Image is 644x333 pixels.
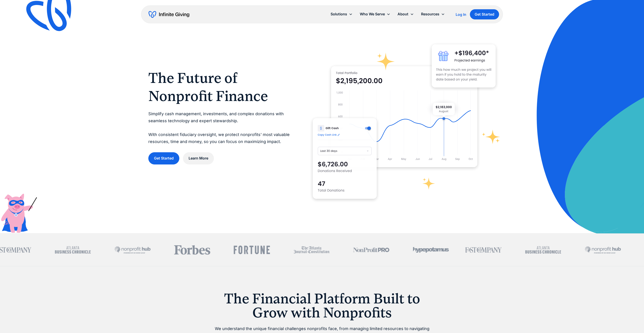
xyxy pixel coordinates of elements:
[331,11,347,17] div: Solutions
[421,11,439,17] div: Resources
[360,11,385,17] div: Who We Serve
[482,130,500,144] img: fundraising star
[327,9,356,19] div: Solutions
[394,9,417,19] div: About
[398,11,408,17] div: About
[148,152,179,164] a: Get Started
[206,292,438,320] h1: The Financial Platform Built to Grow with Nonprofits
[149,11,189,18] a: home
[148,69,295,105] h1: The Future of Nonprofit Finance
[417,9,448,19] div: Resources
[456,13,466,16] div: Log In
[356,9,394,19] div: Who We Serve
[331,66,477,167] img: nonprofit donation platform
[183,152,214,164] a: Learn More
[456,12,466,17] a: Log In
[470,9,499,19] a: Get Started
[313,118,377,199] img: donation software for nonprofits
[148,110,295,145] p: Simplify cash management, investments, and complex donations with seamless technology and expert ...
